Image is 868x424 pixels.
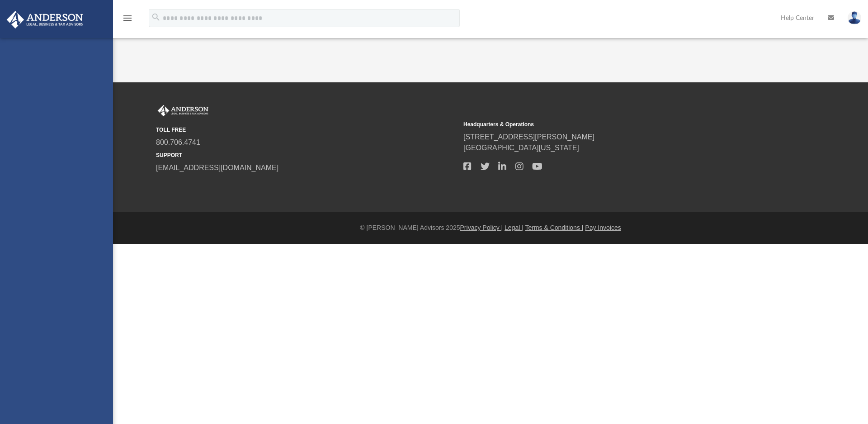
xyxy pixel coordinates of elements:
a: [GEOGRAPHIC_DATA][US_STATE] [463,144,579,152]
div: © [PERSON_NAME] Advisors 2025 [113,223,868,233]
img: Anderson Advisors Platinum Portal [156,105,210,117]
small: TOLL FREE [156,126,457,134]
img: Anderson Advisors Platinum Portal [4,11,86,29]
a: Legal | [505,224,524,231]
a: Terms & Conditions | [525,224,584,231]
img: User Pic [848,11,861,24]
a: 800.706.4741 [156,138,200,146]
small: Headquarters & Operations [463,120,764,129]
a: [EMAIL_ADDRESS][DOMAIN_NAME] [156,164,278,172]
a: Pay Invoices [585,224,621,231]
i: search [151,12,161,22]
a: [STREET_ADDRESS][PERSON_NAME] [463,133,594,141]
i: menu [122,13,133,24]
a: Privacy Policy | [460,224,503,231]
a: menu [122,17,133,24]
small: SUPPORT [156,151,457,159]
